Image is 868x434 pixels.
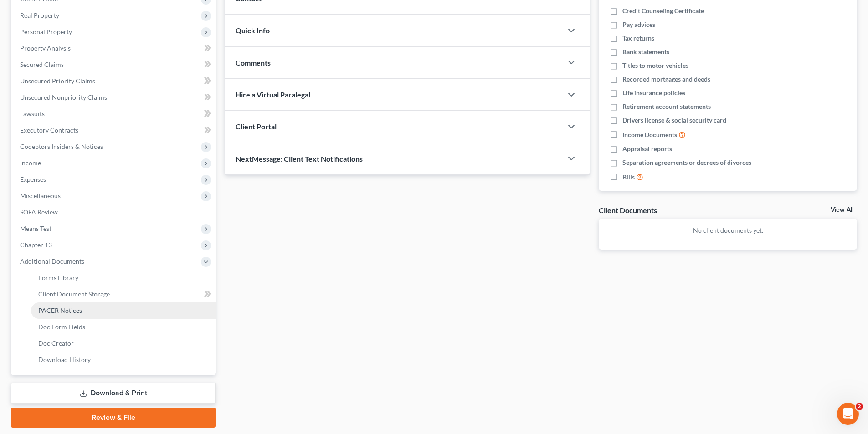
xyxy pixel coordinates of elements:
span: Income Documents [622,130,677,139]
span: Forms Library [38,274,78,281]
span: Pay advices [622,20,655,29]
span: Drivers license & social security card [622,116,726,125]
a: Forms Library [31,270,216,286]
span: 2 [856,403,863,410]
span: Download History [38,356,91,363]
a: Executory Contracts [13,122,216,138]
span: Lawsuits [20,110,45,117]
span: Bank statements [622,47,669,56]
span: Bills [622,173,635,182]
span: Client Portal [236,122,277,131]
span: Executory Contracts [20,126,78,134]
a: Secured Claims [13,56,216,73]
span: Tax returns [622,34,654,43]
span: NextMessage: Client Text Notifications [236,154,363,163]
span: Additional Documents [20,257,84,265]
a: Client Document Storage [31,286,216,302]
span: Means Test [20,225,51,232]
p: No client documents yet. [606,226,850,235]
span: Real Property [20,11,59,19]
a: Download & Print [11,383,216,404]
a: SOFA Review [13,204,216,220]
span: Credit Counseling Certificate [622,6,704,15]
div: Client Documents [599,205,657,215]
span: Titles to motor vehicles [622,61,688,70]
a: Review & File [11,408,216,428]
a: Lawsuits [13,106,216,122]
span: Separation agreements or decrees of divorces [622,158,751,167]
a: View All [831,207,853,213]
span: Personal Property [20,28,72,36]
span: Retirement account statements [622,102,711,111]
span: Recorded mortgages and deeds [622,75,710,84]
span: Appraisal reports [622,144,672,153]
iframe: Intercom live chat [837,403,859,425]
a: PACER Notices [31,302,216,319]
a: Property Analysis [13,40,216,56]
a: Unsecured Nonpriority Claims [13,89,216,106]
span: Hire a Virtual Paralegal [236,90,310,99]
span: Miscellaneous [20,192,61,199]
span: Comments [236,58,271,67]
span: Client Document Storage [38,290,110,298]
span: SOFA Review [20,208,58,216]
span: Life insurance policies [622,88,685,97]
a: Unsecured Priority Claims [13,73,216,89]
span: Secured Claims [20,61,64,68]
a: Doc Form Fields [31,319,216,335]
span: Property Analysis [20,44,71,52]
a: Doc Creator [31,335,216,352]
span: Expenses [20,175,46,183]
span: Chapter 13 [20,241,52,249]
span: PACER Notices [38,306,82,314]
a: Download History [31,352,216,368]
span: Doc Form Fields [38,323,85,331]
span: Quick Info [236,26,270,35]
span: Unsecured Nonpriority Claims [20,93,107,101]
span: Codebtors Insiders & Notices [20,143,103,150]
span: Unsecured Priority Claims [20,77,95,85]
span: Income [20,159,41,167]
span: Doc Creator [38,339,74,347]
